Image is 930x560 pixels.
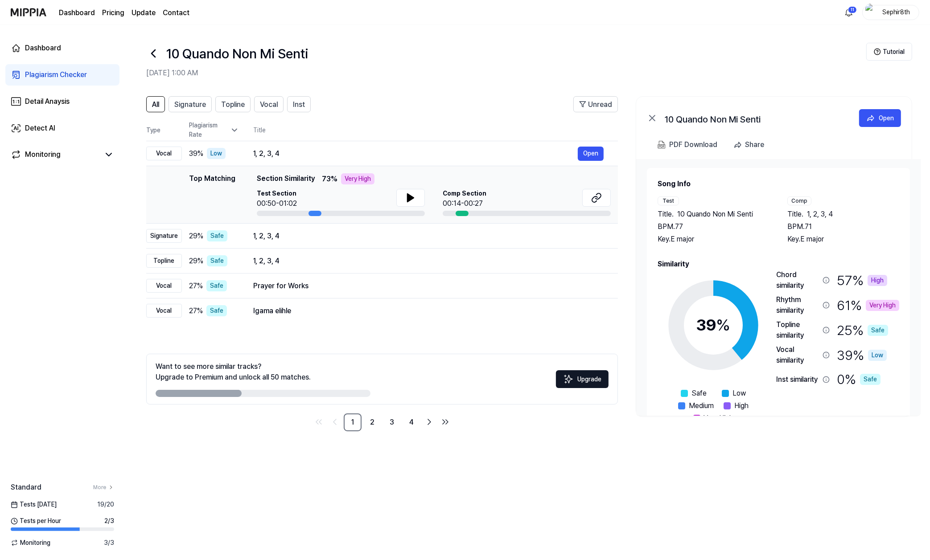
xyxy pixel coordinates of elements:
[97,500,114,509] span: 19 / 20
[146,229,182,243] div: Signature
[874,48,881,55] img: Help
[146,304,182,318] div: Vocal
[11,516,61,526] span: Tests per Hour
[174,99,206,110] span: Signature
[866,43,912,61] button: Tutorial
[257,198,297,209] div: 00:50-01:02
[254,96,284,112] button: Vocal
[253,281,604,291] div: Prayer for Works
[776,319,819,341] div: Topline similarity
[104,538,114,548] span: 3 / 3
[868,350,887,361] div: Low
[383,413,401,431] a: 3
[344,413,362,431] a: 1
[146,119,182,141] th: Type
[221,99,245,110] span: Topline
[704,413,734,424] span: Very High
[656,136,719,154] button: PDF Download
[207,255,227,266] div: Safe
[776,270,819,291] div: Chord similarity
[658,196,679,205] div: Test
[677,209,753,220] span: 10 Quando Non Mi Senti
[253,148,578,159] div: 1, 2, 3, 4
[207,230,227,241] div: Safe
[443,198,486,209] div: 00:14-00:27
[93,483,114,491] a: More
[363,413,381,431] a: 2
[556,370,609,388] button: Upgrade
[868,325,888,336] div: Safe
[842,5,856,20] button: 알림11
[189,256,203,266] span: 29 %
[848,6,857,13] div: 11
[11,500,57,509] span: Tests [DATE]
[102,8,124,18] button: Pricing
[734,401,749,411] span: High
[696,313,731,337] div: 39
[169,96,212,112] button: Signature
[776,344,819,366] div: Vocal similarity
[59,8,95,18] a: Dashboard
[787,196,811,205] div: Comp
[837,294,899,316] div: 61 %
[578,147,604,161] button: Open
[573,96,618,112] button: Unread
[556,378,609,386] a: SparklesUpgrade
[636,159,921,416] a: Song InfoTestTitle.10 Quando Non Mi SentiBPM.77Key.E majorCompTitle.1, 2, 3, 4BPM.71Key.E majorSi...
[163,8,189,18] a: Contact
[257,173,315,184] span: Section Similarity
[25,43,61,53] div: Dashboard
[253,256,604,266] div: 1, 2, 3, 4
[11,482,41,493] span: Standard
[11,149,100,160] a: Monitoring
[189,281,203,291] span: 27 %
[293,99,305,110] span: Inst
[859,109,901,127] button: Open
[253,306,604,316] div: Igama elihle
[341,173,374,184] div: Very High
[25,149,61,160] div: Monitoring
[732,388,746,399] span: Low
[25,123,55,134] div: Detect AI
[588,99,612,110] span: Unread
[287,96,311,112] button: Inst
[132,8,156,18] a: Update
[215,96,251,112] button: Topline
[658,179,899,189] h2: Song Info
[328,415,342,429] a: Go to previous page
[260,99,278,110] span: Vocal
[665,113,843,123] div: 10 Quando Non Mi Senti
[206,280,227,291] div: Safe
[5,118,119,139] a: Detect AI
[658,259,899,270] h2: Similarity
[837,344,887,366] div: 39 %
[253,119,618,141] th: Title
[837,369,881,389] div: 0 %
[658,234,770,245] div: Key. E major
[257,189,297,198] span: Test Section
[689,401,714,411] span: Medium
[206,305,227,316] div: Safe
[563,374,574,384] img: Sparkles
[189,121,239,139] div: Plagiarism Rate
[166,44,308,64] h1: 10 Quando Non Mi Senti
[422,415,436,429] a: Go to next page
[879,113,894,123] div: Open
[658,209,674,220] span: Title .
[776,294,819,316] div: Rhythm similarity
[866,300,899,311] div: Very High
[865,4,876,21] img: profile
[189,306,203,316] span: 27 %
[807,209,833,220] span: 1, 2, 3, 4
[879,7,914,17] div: Sephir8th
[868,275,887,286] div: High
[730,136,771,154] button: Share
[146,96,165,112] button: All
[745,139,764,151] div: Share
[787,234,899,245] div: Key. E major
[146,279,182,293] div: Vocal
[146,254,182,268] div: Topline
[658,221,770,232] div: BPM. 77
[189,231,203,241] span: 29 %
